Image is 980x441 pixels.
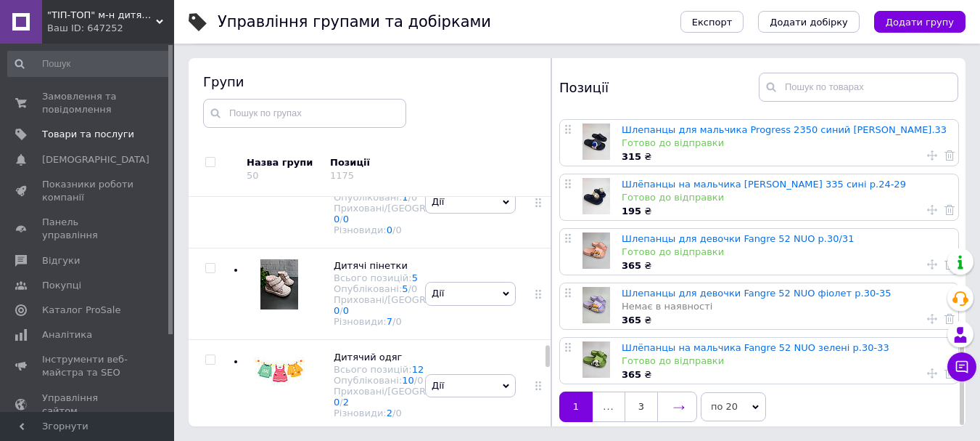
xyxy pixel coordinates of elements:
div: Опубліковані: [334,283,490,294]
a: Видалити товар [944,258,955,271]
div: Приховані/[GEOGRAPHIC_DATA]: [334,386,490,408]
div: ₴ [622,205,951,218]
a: 10 [402,375,414,386]
a: Шлепанцы для девочки Fangre 52 NUO фіолет р.30-35 [622,288,891,299]
span: Відгуки [42,254,80,267]
span: Додати групу [886,17,954,28]
span: / [408,283,418,294]
button: Додати групу [874,11,965,33]
a: Шлёпанцы на мальчика Fangre 52 NUO зелені р.30-33 [622,342,889,353]
span: Покупці [42,279,81,292]
span: Дії [432,380,444,391]
span: / [392,316,402,327]
a: Шлёпанцы на мальчика [PERSON_NAME] 335 сині р.24-29 [622,179,906,190]
input: Пошук по товарах [759,73,958,102]
span: / [408,192,418,203]
span: / [339,214,349,224]
a: 0 [343,214,349,224]
span: Управління сайтом [42,392,134,418]
div: Немає в наявності [622,300,951,313]
span: Аналітика [42,328,92,341]
div: Готово до відправки [622,191,951,204]
div: 0 [395,316,401,327]
div: 1175 [330,170,354,181]
a: 0 [334,397,339,408]
img: Дитячі пінетки [260,259,298,309]
span: / [339,397,349,408]
span: ... [593,392,625,422]
div: Різновиди: [334,316,490,327]
div: Ваш ID: 647252 [47,22,174,35]
div: 0 [411,192,417,203]
span: Показники роботи компанії [42,178,134,204]
div: 50 [247,170,259,181]
input: Пошук [7,51,171,77]
div: Різновиди: [334,408,490,418]
a: 1 [402,192,408,203]
b: 365 [622,260,641,271]
b: 365 [622,315,641,325]
div: Різновиди: [334,224,490,235]
a: Видалити товар [944,149,955,162]
a: Видалити товар [944,203,955,217]
a: 0 [334,305,339,316]
div: Назва групи [247,156,319,169]
div: Приховані/[GEOGRAPHIC_DATA]: [334,203,490,224]
button: Експорт [680,11,744,33]
img: Дитячий одяг [254,351,305,402]
div: Всього позицій: [334,272,490,283]
span: Дитячі пінетки [334,260,408,271]
span: Панель управління [42,216,134,242]
b: 365 [622,369,641,380]
a: 7 [387,316,392,327]
b: 315 [622,151,641,162]
span: Дії [432,196,444,207]
span: Інструменти веб-майстра та SEO [42,353,134,379]
a: 3 [625,392,657,422]
a: Видалити товар [944,312,955,325]
a: Видалити товар [944,367,955,380]
span: Дитячий одяг [334,352,402,363]
div: 0 [395,224,401,235]
div: ₴ [622,368,951,381]
div: Готово до відправки [622,246,951,259]
a: 1 [559,392,593,422]
div: Готово до відправки [622,137,951,150]
a: 2 [387,408,392,418]
span: Замовлення та повідомлення [42,90,134,116]
div: 0 [411,283,417,294]
div: Всього позицій: [334,364,490,375]
div: Позиції [559,73,759,102]
div: 0 [417,375,423,386]
div: Приховані/[GEOGRAPHIC_DATA]: [334,294,490,316]
span: "ТІП-ТОП" м-н дитячого та підліткового взуття [47,9,156,22]
a: 0 [334,214,339,224]
div: 0 [395,408,401,418]
button: Додати добірку [758,11,860,33]
a: 0 [343,305,349,316]
a: 5 [412,272,418,283]
button: Чат з покупцем [947,352,976,381]
div: Готово до відправки [622,355,951,368]
a: 5 [402,283,408,294]
span: Додати добірку [770,17,848,28]
span: по 20 [701,392,766,421]
span: Експорт [692,17,733,28]
span: Товари та послуги [42,128,134,141]
div: ₴ [622,314,951,327]
div: Групи [203,73,537,91]
span: Каталог ProSale [42,304,120,317]
a: 0 [387,224,392,235]
h1: Управління групами та добірками [218,13,491,31]
span: / [414,375,424,386]
b: 195 [622,206,641,217]
span: / [392,224,402,235]
div: ₴ [622,259,951,272]
span: / [339,305,349,316]
span: Дії [432,288,444,299]
span: [DEMOGRAPHIC_DATA] [42,153,149,166]
a: Шлепанцы для девочки Fangre 52 NUO р.30/31 [622,233,854,244]
input: Пошук по групах [203,99,406,128]
div: Опубліковані: [334,375,490,386]
a: 2 [343,397,349,408]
